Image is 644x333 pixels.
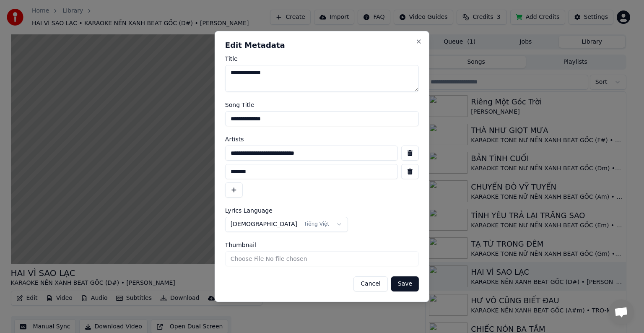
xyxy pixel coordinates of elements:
[391,276,419,291] button: Save
[353,276,387,291] button: Cancel
[225,102,419,108] label: Song Title
[225,208,273,213] span: Lyrics Language
[225,242,256,248] span: Thumbnail
[225,56,419,62] label: Title
[225,42,419,49] h2: Edit Metadata
[225,136,419,142] label: Artists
